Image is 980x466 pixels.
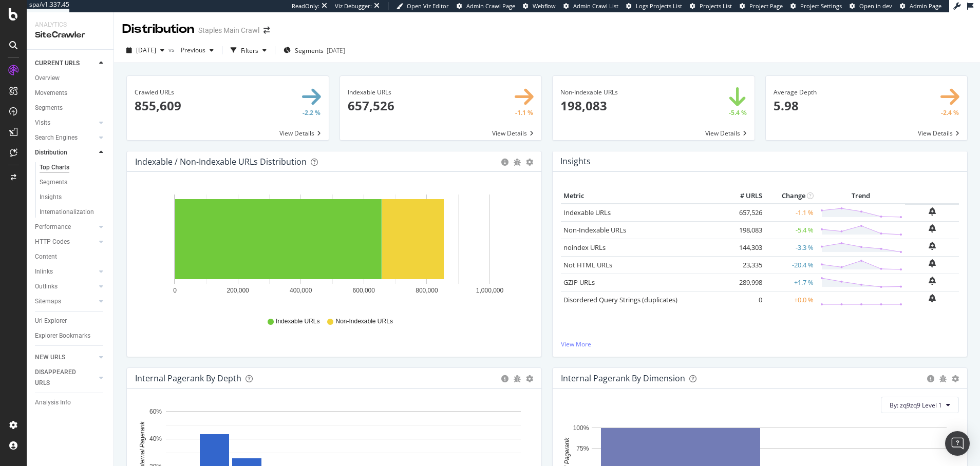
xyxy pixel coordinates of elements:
div: CURRENT URLS [35,58,80,69]
a: noindex URLs [563,243,606,252]
span: Previous [177,46,205,54]
span: Admin Page [910,2,941,10]
text: 400,000 [290,287,312,294]
div: Segments [40,177,67,188]
a: Disordered Query Strings (duplicates) [563,295,677,304]
svg: A chart. [135,188,530,307]
td: -20.4 % [765,256,816,274]
a: Project Settings [790,2,842,10]
div: bell-plus [929,277,936,285]
div: Inlinks [35,266,53,277]
div: HTTP Codes [35,237,70,247]
text: 75% [576,445,589,452]
a: GZIP URLs [563,278,595,287]
a: Outlinks [35,281,96,292]
div: SiteCrawler [35,29,105,41]
span: Indexable URLs [276,317,319,326]
div: Internal Pagerank by Depth [135,373,241,383]
td: 0 [724,291,765,308]
td: +1.7 % [765,274,816,291]
span: By: zq9zq9 Level 1 [890,401,942,410]
h4: Insights [560,154,591,168]
a: Movements [35,88,106,99]
div: bell-plus [929,207,936,216]
text: 60% [149,408,162,415]
a: Performance [35,222,96,232]
span: 2025 Sep. 19th [136,46,156,54]
div: Distribution [35,147,67,158]
td: 198,083 [724,221,765,239]
div: NEW URLS [35,352,65,363]
div: Visits [35,118,50,128]
a: Analysis Info [35,397,106,408]
div: bug [514,375,521,382]
text: 0 [173,287,177,294]
div: bell-plus [929,242,936,250]
a: Admin Crawl Page [457,2,515,10]
a: Indexable URLs [563,208,611,217]
a: Explorer Bookmarks [35,331,106,341]
div: Staples Main Crawl [198,25,259,35]
td: -3.3 % [765,239,816,256]
text: 600,000 [353,287,375,294]
text: 800,000 [416,287,438,294]
a: Admin Page [900,2,941,10]
div: bug [939,375,947,382]
div: circle-info [501,159,508,166]
div: Segments [35,103,63,113]
div: ReadOnly: [292,2,319,10]
a: CURRENT URLS [35,58,96,69]
div: Content [35,251,57,262]
div: gear [952,375,959,382]
div: Sitemaps [35,296,61,307]
div: gear [526,375,533,382]
div: Filters [241,46,258,55]
a: Search Engines [35,132,96,143]
a: Top Charts [40,162,106,173]
button: Filters [227,42,271,59]
a: Inlinks [35,266,96,277]
text: 200,000 [227,287,249,294]
button: Segments[DATE] [279,42,349,59]
span: vs [168,45,177,54]
button: Previous [177,42,218,59]
td: 657,526 [724,204,765,222]
div: Explorer Bookmarks [35,331,90,341]
a: Not HTML URLs [563,260,612,269]
button: By: zq9zq9 Level 1 [881,397,959,413]
th: Trend [816,188,905,204]
div: Analytics [35,21,105,29]
a: Internationalization [40,207,106,218]
td: -5.4 % [765,221,816,239]
a: Url Explorer [35,316,106,326]
span: Projects List [700,2,732,10]
div: Internal Pagerank By Dimension [561,373,685,383]
th: Change [765,188,816,204]
a: Project Page [740,2,783,10]
div: Search Engines [35,132,78,143]
span: Open Viz Editor [407,2,449,10]
a: Visits [35,118,96,128]
button: [DATE] [122,42,168,59]
td: 144,303 [724,239,765,256]
td: -1.1 % [765,204,816,222]
a: Distribution [35,147,96,158]
span: Webflow [533,2,556,10]
div: Distribution [122,21,194,38]
a: Non-Indexable URLs [563,225,626,235]
div: Indexable / Non-Indexable URLs Distribution [135,157,307,167]
span: Project Page [749,2,783,10]
span: Admin Crawl List [573,2,618,10]
text: 100% [573,424,589,432]
a: Projects List [690,2,732,10]
div: Performance [35,222,71,232]
div: [DATE] [327,46,345,55]
div: Internationalization [40,207,94,218]
div: gear [526,159,533,166]
div: Viz Debugger: [335,2,372,10]
td: 23,335 [724,256,765,274]
div: DISAPPEARED URLS [35,367,87,389]
a: Open Viz Editor [397,2,449,10]
span: Segments [295,46,324,55]
div: Movements [35,88,67,99]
